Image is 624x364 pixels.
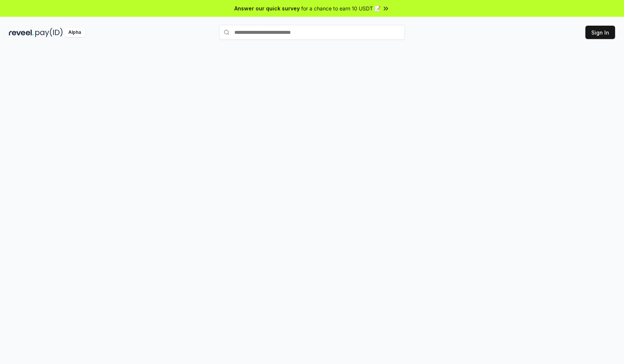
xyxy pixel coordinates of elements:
[9,28,34,37] img: reveel_dark
[301,4,381,12] span: for a chance to earn 10 USDT 📝
[64,28,85,37] div: Alpha
[35,28,63,37] img: pay_id
[585,26,615,39] button: Sign In
[234,4,300,12] span: Answer our quick survey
